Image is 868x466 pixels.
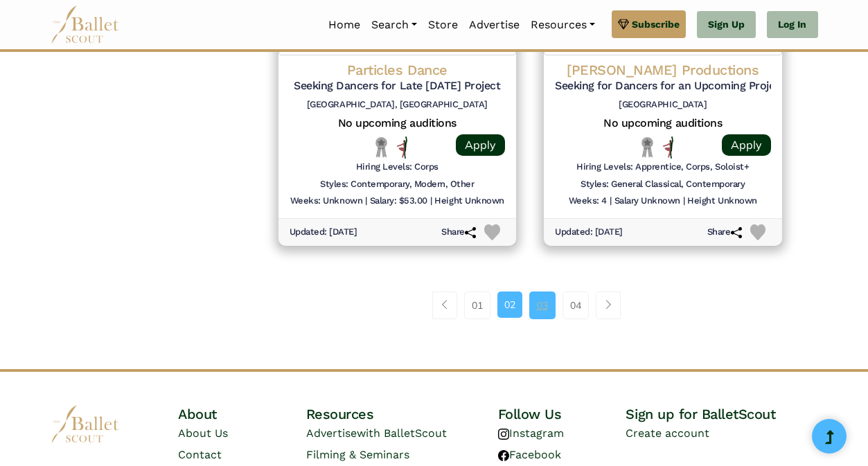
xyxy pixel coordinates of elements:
[306,427,447,440] a: Advertisewith BalletScout
[697,11,756,39] a: Sign Up
[397,136,407,159] img: All
[463,10,525,39] a: Advertise
[306,448,409,461] a: Filming & Seminars
[290,61,506,79] h4: Particles Dance
[290,116,506,131] h5: No upcoming auditions
[767,11,817,39] a: Log In
[498,427,564,440] a: Instagram
[356,161,439,173] h6: Hiring Levels: Corps
[529,292,556,319] a: 03
[178,405,306,423] h4: About
[498,450,509,461] img: facebook logo
[618,17,629,32] img: gem.svg
[441,226,476,238] h6: Share
[576,161,749,173] h6: Hiring Levels: Apprentice, Corps, Soloist+
[432,292,628,319] nav: Page navigation example
[555,226,623,238] h6: Updated: [DATE]
[563,292,589,319] a: 04
[365,195,367,207] h6: |
[639,136,656,158] img: Local
[555,99,771,111] h6: [GEOGRAPHIC_DATA]
[290,195,362,207] h6: Weeks: Unknown
[626,405,817,423] h4: Sign up for BalletScout
[581,179,745,190] h6: Styles: General Classical, Contemporary
[373,136,390,158] img: Local
[555,116,771,131] h5: No upcoming auditions
[178,427,228,440] a: About Us
[614,195,680,207] h6: Salary Unknown
[555,79,771,93] h5: Seeking for Dancers for an Upcoming Project (Spring 2025)
[498,429,509,440] img: instagram logo
[430,195,432,207] h6: |
[320,179,474,190] h6: Styles: Contemporary, Modern, Other
[306,405,498,423] h4: Resources
[357,427,447,440] span: with BalletScout
[464,292,490,319] a: 01
[632,17,680,32] span: Subscribe
[498,405,626,423] h4: Follow Us
[722,134,771,156] a: Apply
[323,10,366,39] a: Home
[178,448,222,461] a: Contact
[683,195,685,207] h6: |
[610,195,612,207] h6: |
[555,61,771,79] h4: [PERSON_NAME] Productions
[525,10,601,39] a: Resources
[434,195,504,207] h6: Height Unknown
[750,224,766,240] img: Heart
[370,195,427,207] h6: Salary: $53.00
[51,405,120,443] img: logo
[687,195,756,207] h6: Height Unknown
[456,134,505,156] a: Apply
[569,195,607,207] h6: Weeks: 4
[497,292,522,318] a: 02
[484,224,500,240] img: Heart
[423,10,463,39] a: Store
[612,10,686,38] a: Subscribe
[663,136,673,159] img: All
[290,99,506,111] h6: [GEOGRAPHIC_DATA], [GEOGRAPHIC_DATA]
[290,226,357,238] h6: Updated: [DATE]
[707,226,742,238] h6: Share
[290,79,506,93] h5: Seeking Dancers for Late [DATE] Project
[626,427,709,440] a: Create account
[498,448,561,461] a: Facebook
[366,10,423,39] a: Search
